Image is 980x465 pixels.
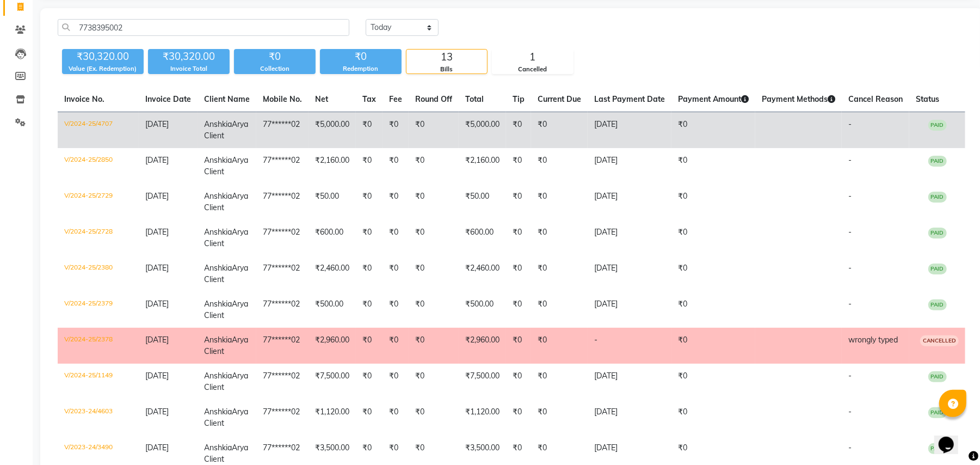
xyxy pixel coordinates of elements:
[506,112,531,149] td: ₹0
[315,94,328,104] span: Net
[459,220,506,256] td: ₹600.00
[362,94,376,104] span: Tax
[459,112,506,149] td: ₹5,000.00
[928,120,947,131] span: PAID
[531,256,588,292] td: ₹0
[145,299,169,309] span: [DATE]
[848,191,852,201] span: -
[409,328,459,364] td: ₹0
[506,328,531,364] td: ₹0
[145,371,169,381] span: [DATE]
[58,328,139,364] td: V/2024-25/2378
[459,364,506,400] td: ₹7,500.00
[492,50,573,65] div: 1
[58,364,139,400] td: V/2024-25/1149
[204,94,250,104] span: Client Name
[320,64,402,74] div: Redemption
[356,184,383,220] td: ₹0
[204,227,232,237] span: Anshkia
[145,191,169,201] span: [DATE]
[383,328,409,364] td: ₹0
[356,364,383,400] td: ₹0
[406,65,487,74] div: Bills
[506,364,531,400] td: ₹0
[409,364,459,400] td: ₹0
[309,220,356,256] td: ₹600.00
[58,292,139,328] td: V/2024-25/2379
[531,400,588,436] td: ₹0
[383,148,409,184] td: ₹0
[145,155,169,165] span: [DATE]
[465,94,484,104] span: Total
[148,49,230,64] div: ₹30,320.00
[459,328,506,364] td: ₹2,960.00
[531,292,588,328] td: ₹0
[309,256,356,292] td: ₹2,460.00
[204,263,232,273] span: Anshkia
[588,400,671,436] td: [DATE]
[309,400,356,436] td: ₹1,120.00
[204,155,232,165] span: Anshkia
[762,94,835,104] span: Payment Methods
[204,335,232,345] span: Anshkia
[531,328,588,364] td: ₹0
[58,220,139,256] td: V/2024-25/2728
[506,220,531,256] td: ₹0
[506,148,531,184] td: ₹0
[928,156,947,167] span: PAID
[383,292,409,328] td: ₹0
[928,192,947,203] span: PAID
[588,328,671,364] td: -
[920,335,959,346] span: CANCELLED
[383,256,409,292] td: ₹0
[309,184,356,220] td: ₹50.00
[594,94,665,104] span: Last Payment Date
[58,184,139,220] td: V/2024-25/2729
[506,292,531,328] td: ₹0
[848,299,852,309] span: -
[409,112,459,149] td: ₹0
[531,220,588,256] td: ₹0
[389,94,402,104] span: Fee
[848,263,852,273] span: -
[383,112,409,149] td: ₹0
[58,400,139,436] td: V/2023-24/4603
[409,148,459,184] td: ₹0
[531,148,588,184] td: ₹0
[383,400,409,436] td: ₹0
[848,119,852,129] span: -
[928,264,947,274] span: PAID
[928,299,947,310] span: PAID
[356,220,383,256] td: ₹0
[671,328,755,364] td: ₹0
[204,299,232,309] span: Anshkia
[383,220,409,256] td: ₹0
[406,50,487,65] div: 13
[459,292,506,328] td: ₹500.00
[671,112,755,149] td: ₹0
[671,292,755,328] td: ₹0
[928,407,947,418] span: PAID
[916,94,939,104] span: Status
[459,184,506,220] td: ₹50.00
[671,220,755,256] td: ₹0
[538,94,581,104] span: Current Due
[356,112,383,149] td: ₹0
[204,191,232,201] span: Anshkia
[928,371,947,382] span: PAID
[204,407,232,417] span: Anshkia
[356,256,383,292] td: ₹0
[409,220,459,256] td: ₹0
[356,292,383,328] td: ₹0
[383,184,409,220] td: ₹0
[513,94,525,104] span: Tip
[506,184,531,220] td: ₹0
[58,256,139,292] td: V/2024-25/2380
[531,184,588,220] td: ₹0
[928,443,947,454] span: PAID
[506,400,531,436] td: ₹0
[356,328,383,364] td: ₹0
[234,64,316,74] div: Collection
[848,443,852,452] span: -
[506,256,531,292] td: ₹0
